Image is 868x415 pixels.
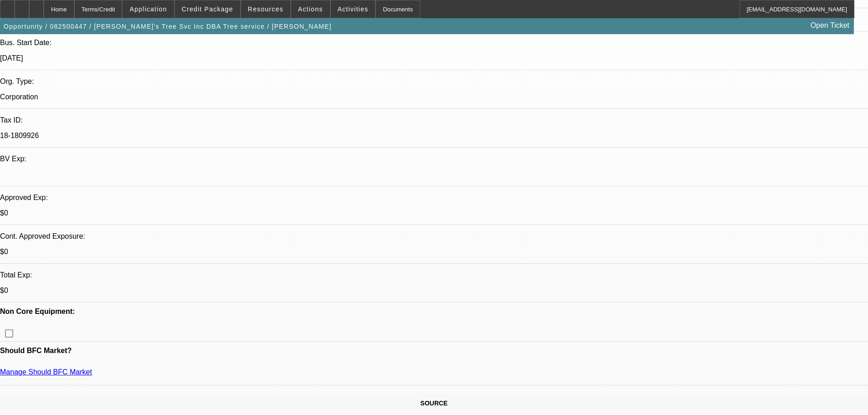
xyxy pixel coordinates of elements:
button: Application [123,0,174,18]
span: Resources [248,5,283,13]
span: Opportunity / 082500447 / [PERSON_NAME]'s Tree Svc Inc DBA Tree service / [PERSON_NAME] [4,23,332,30]
span: Activities [338,5,369,13]
button: Actions [291,0,330,18]
span: SOURCE [421,400,448,407]
span: Actions [298,5,323,13]
button: Credit Package [175,0,240,18]
button: Activities [331,0,375,18]
span: Application [129,5,167,13]
span: Credit Package [182,5,233,13]
button: Resources [241,0,290,18]
a: Open Ticket [807,18,853,33]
